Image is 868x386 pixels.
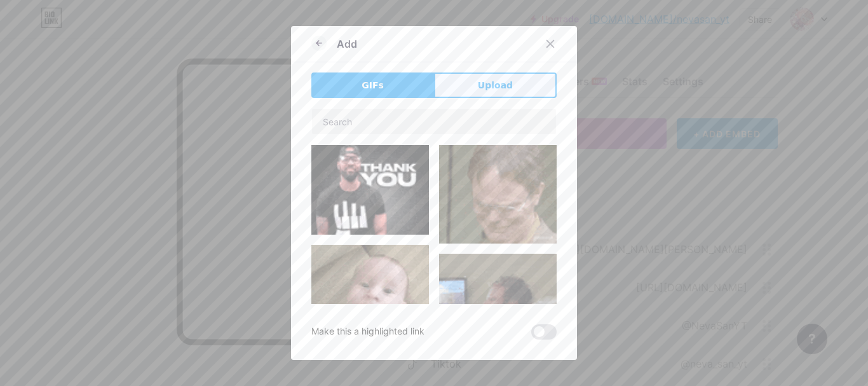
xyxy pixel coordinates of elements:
div: Add [337,36,357,52]
img: Gihpy [439,145,557,244]
img: Gihpy [439,254,557,371]
div: Make this a highlighted link [311,324,424,340]
span: Upload [478,79,513,92]
img: Gihpy [311,245,429,334]
img: Gihpy [311,145,429,235]
span: GIFs [362,79,384,92]
input: Search [312,109,556,134]
button: GIFs [311,72,434,98]
button: Upload [434,72,557,98]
